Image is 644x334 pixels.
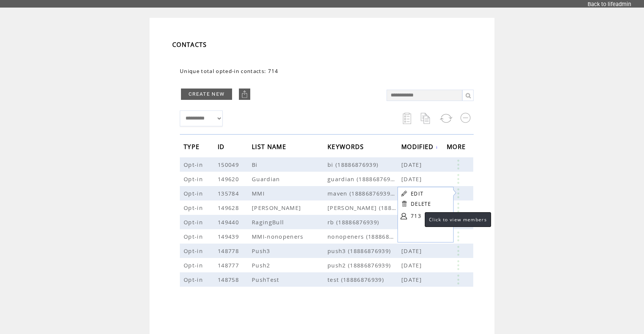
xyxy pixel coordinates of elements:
[327,144,366,149] a: KEYWORDS
[184,175,205,183] span: Opt-in
[401,144,438,149] a: MODIFIED↓
[184,144,201,149] a: TYPE
[447,141,468,155] span: MORE
[218,218,241,226] span: 149440
[401,161,424,168] span: [DATE]
[218,175,241,183] span: 149620
[218,144,227,149] a: ID
[327,218,401,226] span: rb (18886876939)
[218,261,241,269] span: 148777
[184,141,201,155] span: TYPE
[241,90,248,98] img: upload.png
[327,161,401,168] span: bi (18886876939)
[252,218,286,226] span: RagingBull
[252,204,303,211] span: [PERSON_NAME]
[401,276,424,283] span: [DATE]
[218,247,241,255] span: 148778
[252,190,267,197] span: MMI
[180,68,279,75] span: Unique total opted-in contacts: 714
[218,141,227,155] span: ID
[327,261,401,269] span: push2 (18886876939)
[252,247,272,255] span: Push3
[218,161,241,168] span: 150049
[252,261,272,269] span: Push2
[218,276,241,283] span: 148758
[184,276,205,283] span: Opt-in
[327,190,401,197] span: maven (18886876939),maven (TollFree)
[184,247,205,255] span: Opt-in
[184,190,205,197] span: Opt-in
[252,276,281,283] span: PushTest
[327,276,401,283] span: test (18886876939)
[588,1,631,8] a: Back to lifeadmin
[401,141,436,155] span: MODIFIED
[218,233,241,240] span: 149439
[401,261,424,269] span: [DATE]
[184,261,205,269] span: Opt-in
[429,216,487,223] span: Click to view members
[252,141,288,155] span: LIST NAME
[327,204,401,211] span: meza (18886876939)
[327,233,401,240] span: nonopeners (18886876939)
[401,175,424,183] span: [DATE]
[252,175,282,183] span: Guardian
[172,40,207,49] span: CONTACTS
[327,247,401,255] span: push3 (18886876939)
[252,144,288,149] a: LIST NAME
[327,175,401,183] span: guardian (18886876939)
[218,190,241,197] span: 135784
[184,218,205,226] span: Opt-in
[184,161,205,168] span: Opt-in
[218,204,241,211] span: 149628
[181,89,232,100] a: CREATE NEW
[411,200,431,207] a: DELETE
[252,161,260,168] span: Bi
[411,210,449,222] a: 713
[184,233,205,240] span: Opt-in
[252,233,306,240] span: MMI-nonopeners
[327,141,366,155] span: KEYWORDS
[411,190,423,197] a: EDIT
[184,204,205,211] span: Opt-in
